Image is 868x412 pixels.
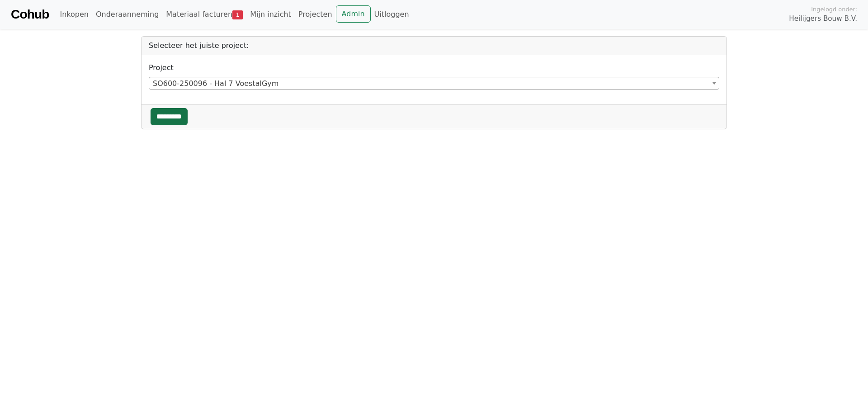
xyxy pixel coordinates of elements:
[56,5,92,24] a: Inkopen
[149,77,719,90] span: SO600-250096 - Hal 7 VoestalGym
[371,5,413,24] a: Uitloggen
[142,37,726,55] div: Selecteer het juiste project:
[149,77,719,90] span: SO600-250096 - Hal 7 VoestalGym
[149,62,174,73] label: Project
[162,5,246,24] a: Materiaal facturen1
[336,5,371,23] a: Admin
[295,5,336,24] a: Projecten
[11,4,49,25] a: Cohub
[232,10,243,19] span: 1
[246,5,295,24] a: Mijn inzicht
[789,14,857,24] span: Heilijgers Bouw B.V.
[811,5,857,14] span: Ingelogd onder:
[92,5,162,24] a: Onderaanneming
